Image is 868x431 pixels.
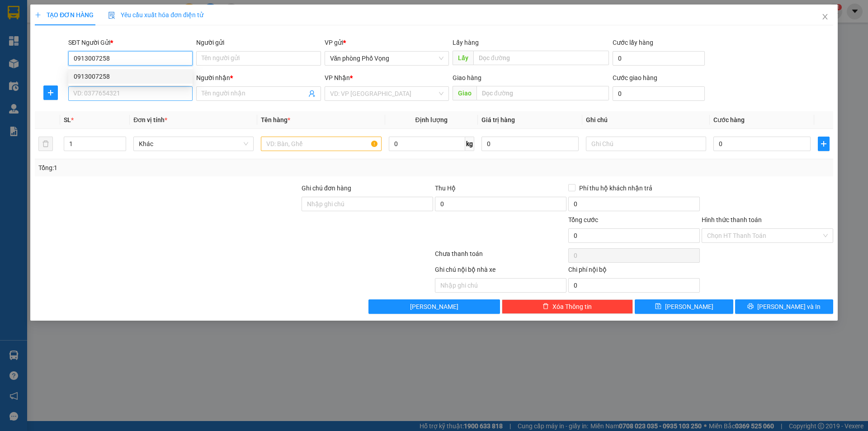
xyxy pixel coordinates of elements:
[410,302,458,312] span: [PERSON_NAME]
[108,12,115,19] img: icon
[613,74,657,81] label: Cước giao hàng
[308,90,316,97] span: user-add
[68,69,193,84] div: 0913007258
[747,303,754,310] span: printer
[196,73,321,83] div: Người nhận
[453,74,481,81] span: Giao hàng
[821,13,829,20] span: close
[368,299,500,314] button: [PERSON_NAME]
[568,216,598,223] span: Tổng cước
[586,137,706,151] input: Ghi Chú
[818,140,829,147] span: plus
[302,185,351,192] label: Ghi chú đơn hàng
[435,265,566,278] div: Ghi chú nội bộ nhà xe
[139,137,248,151] span: Khác
[465,137,474,151] span: kg
[35,12,41,18] span: plus
[302,197,433,211] input: Ghi chú đơn hàng
[502,299,633,314] button: deleteXóa Thông tin
[473,51,609,65] input: Dọc đường
[735,299,833,314] button: printer[PERSON_NAME] và In
[64,116,71,123] span: SL
[453,39,479,46] span: Lấy hàng
[613,39,653,46] label: Cước lấy hàng
[568,265,700,278] div: Chi phí nội bộ
[108,11,203,19] span: Yêu cầu xuất hóa đơn điện tử
[35,11,94,19] span: TẠO ĐƠN HÀNG
[552,302,592,312] span: Xóa Thông tin
[818,137,830,151] button: plus
[68,38,193,47] div: SĐT Người Gửi
[133,116,167,123] span: Đơn vị tính
[325,74,350,81] span: VP Nhận
[453,86,476,100] span: Giao
[330,52,443,65] span: Văn phòng Phố Vọng
[261,116,290,123] span: Tên hàng
[453,51,473,65] span: Lấy
[576,183,656,193] span: Phí thu hộ khách nhận trả
[481,137,579,151] input: 0
[325,38,449,47] div: VP gửi
[38,163,335,173] div: Tổng: 1
[44,89,57,96] span: plus
[415,116,448,123] span: Định lượng
[261,137,381,151] input: VD: Bàn, Ghế
[665,302,713,312] span: [PERSON_NAME]
[702,216,762,223] label: Hình thức thanh toán
[435,185,456,192] span: Thu Hộ
[542,303,549,310] span: delete
[713,116,745,123] span: Cước hàng
[38,137,53,151] button: delete
[74,71,187,81] div: 0913007258
[757,302,821,312] span: [PERSON_NAME] và In
[43,85,58,100] button: plus
[812,5,838,30] button: Close
[613,86,705,101] input: Cước giao hàng
[582,111,710,129] th: Ghi chú
[655,303,661,310] span: save
[434,249,567,265] div: Chưa thanh toán
[476,86,609,100] input: Dọc đường
[435,278,566,293] input: Nhập ghi chú
[196,38,321,47] div: Người gửi
[481,116,515,123] span: Giá trị hàng
[635,299,733,314] button: save[PERSON_NAME]
[613,51,705,66] input: Cước lấy hàng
